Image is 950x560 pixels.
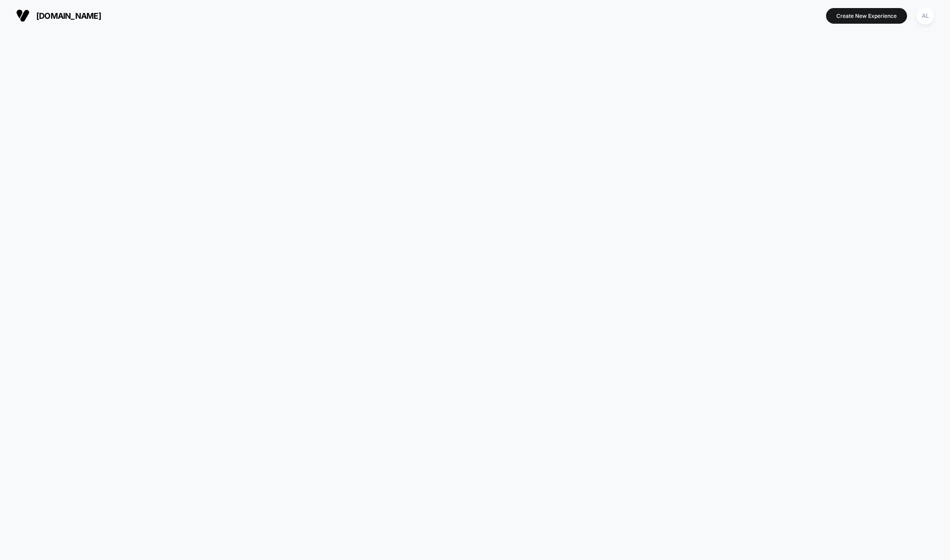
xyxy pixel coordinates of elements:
div: AL [916,7,934,25]
button: [DOMAIN_NAME] [13,8,104,23]
img: Visually logo [16,9,30,22]
button: Create New Experience [826,8,907,24]
button: AL [914,7,937,25]
span: [DOMAIN_NAME] [36,11,101,21]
